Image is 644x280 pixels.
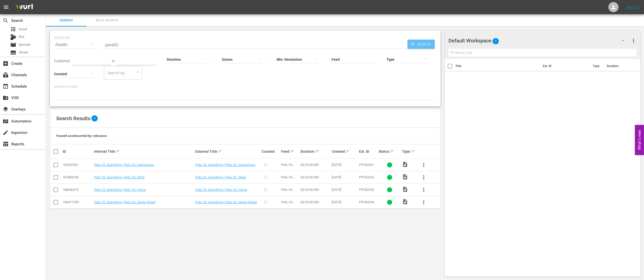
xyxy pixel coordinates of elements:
[54,38,99,52] div: Assets
[332,200,358,204] div: [DATE]
[407,40,435,49] button: Search
[63,175,92,179] div: 187884750
[421,199,427,205] span: more_vert
[359,188,374,192] span: PPVE0203
[10,26,16,32] span: Asset
[3,83,9,89] span: Schedule
[19,50,28,55] span: Series
[94,175,145,179] a: Pets VS. Everything | Pets VS. Skills
[332,175,358,179] div: [DATE]
[418,184,430,196] button: more_vert
[3,130,9,136] span: Ingestion
[195,148,260,154] div: External Title
[54,85,436,89] p: Search Filters:
[332,188,358,192] div: [DATE]
[19,34,24,39] span: Bits
[91,115,98,121] span: 4
[63,149,92,153] div: ID
[281,163,296,170] span: Pets VS. Everything
[135,70,140,74] button: Open
[56,115,90,121] span: Search Results
[631,35,637,47] button: more_vert
[12,1,37,13] img: ans4CAIJ8jUAAAAAAAAAAAAAAAAAAAAAAAAgQb4GAAAAAAAAAAAAAAAAAAAAAAAAJMjXAAAAAAAAAAAAAAAAAAAAAAAAgAT5G...
[3,141,9,147] span: Reports
[604,59,634,73] th: Duration
[346,149,350,154] span: sort
[421,162,427,168] span: more_vert
[415,40,435,49] span: Search
[402,161,408,167] span: Video
[418,196,430,208] button: more_vert
[3,72,9,78] span: Channels
[94,163,154,167] a: Pets VS. Everything | Pets VS. Instructions
[94,148,194,154] div: Internal Title
[635,125,644,155] button: Open Feedback Widget
[300,163,330,167] div: 00:23:30.009
[3,60,9,67] span: Create
[94,200,156,204] a: Pets VS. Everything | Pets VS. Genre Wheel
[195,188,247,192] a: Pets VS. Everything | Pets VS. Home
[402,148,416,154] div: Type
[315,149,320,154] span: sort
[56,134,107,138] span: Found 4 assets sorted by: relevance
[421,187,427,193] span: more_vert
[218,149,223,154] span: sort
[10,50,16,56] span: Series
[281,188,296,195] span: Pets VS. Everything
[300,188,330,192] div: 00:23:30.009
[281,148,299,154] div: Feed
[359,175,374,179] span: PPVE0202
[492,36,499,46] span: 0
[281,200,296,208] span: Pets VS. Everything
[590,59,604,73] th: Type
[379,148,401,154] div: Status
[421,174,427,180] span: more_vert
[94,188,146,192] a: Pets VS. Everything | Pets VS. Home
[418,159,430,171] button: more_vert
[3,95,9,101] span: VOD
[626,5,639,9] a: Sign Out
[90,18,124,23] span: Bulk Search
[112,59,115,63] span: to
[402,199,408,205] span: Video
[455,59,540,73] th: Title
[359,149,377,153] div: Ext. ID
[195,175,246,179] a: Pets VS. Everything | Pets VS. Skills
[116,149,120,154] span: sort
[10,34,16,40] div: Bits
[63,163,92,167] div: 187607631
[63,200,92,204] div: 189477250
[290,149,295,154] span: sort
[49,18,84,23] span: Search
[332,148,358,154] div: Created
[359,163,374,167] span: PPVE0201
[411,149,415,154] span: sort
[300,148,330,154] div: Duration
[418,171,430,183] button: more_vert
[262,149,280,153] div: Curated
[195,163,255,167] a: Pets VS. Everything | Pets VS. Instructions
[300,175,330,179] div: 00:23:30.090
[19,27,27,32] span: Asset
[359,200,374,204] span: PPVE0204
[332,163,358,167] div: [DATE]
[3,4,9,10] span: menu
[281,175,296,183] span: Pets VS. Everything
[195,200,257,204] a: Pets VS. Everything | Pets VS. Genre Wheel
[3,18,9,24] span: Search
[402,186,408,192] span: Video
[540,59,590,73] th: Ext. ID
[3,106,9,112] span: Overlays
[402,174,408,180] span: Video
[300,200,330,204] div: 00:23:30.009
[19,42,30,47] span: Episode
[54,59,70,63] span: Published:
[3,118,9,124] span: Automation
[448,34,629,48] div: Default Workspace
[631,38,637,44] span: more_vert
[390,149,394,154] span: sort
[63,188,92,192] div: 188436472
[10,42,16,48] span: Episode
